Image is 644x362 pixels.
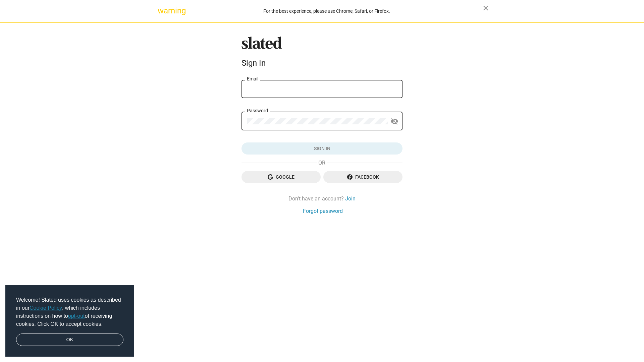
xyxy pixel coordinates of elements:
mat-icon: close [482,4,490,12]
mat-icon: warning [158,7,166,15]
button: Show password [388,115,401,128]
div: Don't have an account? [241,195,402,202]
span: Google [247,171,315,183]
mat-icon: visibility_off [390,116,398,127]
a: Cookie Policy [30,305,62,311]
a: dismiss cookie message [16,334,123,346]
div: cookieconsent [5,285,134,357]
button: Facebook [323,171,402,183]
div: For the best experience, please use Chrome, Safari, or Firefox. [170,7,483,16]
a: opt-out [68,313,85,319]
span: Facebook [329,171,397,183]
div: Sign In [241,58,402,68]
sl-branding: Sign In [241,37,402,71]
a: Join [345,195,356,202]
span: Welcome! Slated uses cookies as described in our , which includes instructions on how to of recei... [16,296,123,328]
button: Google [241,171,321,183]
a: Forgot password [303,207,343,215]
